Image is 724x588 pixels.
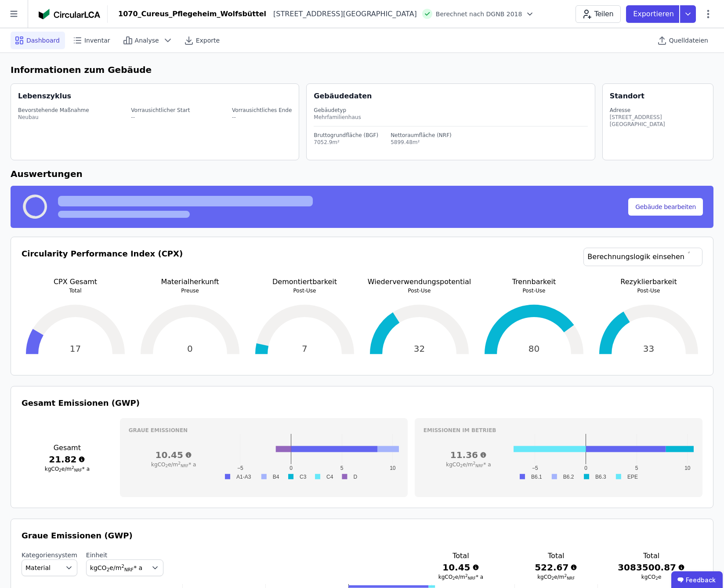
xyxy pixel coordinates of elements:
[366,287,473,294] p: Post-Use
[86,559,163,576] button: kgCO2e/m2NRF* a
[131,114,190,121] div: --
[151,462,196,468] span: kgCO e/m * a
[59,468,62,473] sub: 2
[18,91,71,101] div: Lebenszyklus
[610,91,644,101] div: Standort
[22,530,702,542] h3: Graue Emissionen (GWP)
[391,139,452,146] div: 5899.48m²
[314,107,587,114] div: Gebäudetyp
[610,107,706,114] div: Adresse
[181,464,188,468] sub: NRF
[460,464,463,468] sub: 2
[567,576,575,581] sub: NRF
[129,427,399,434] h3: Graue Emissionen
[314,132,378,139] div: Bruttogrundfläche (BGF)
[11,63,713,76] h6: Informationen zum Gebäude
[473,461,475,465] sup: 2
[452,576,455,581] sub: 2
[22,287,129,294] p: Total
[22,277,129,287] p: CPX Gesamt
[641,574,662,580] span: kgCO e
[628,198,703,216] button: Gebäude bearbeiten
[121,563,124,569] sup: 2
[251,277,358,287] p: Demontiertbarkeit
[618,561,685,574] h3: 3083500.87
[124,567,134,572] sub: NRF
[107,567,110,572] sub: 2
[178,461,181,465] sup: 2
[427,551,494,561] h3: Total
[424,449,514,461] h3: 11.36
[391,132,452,139] div: Nettoraumfläche (NRF)
[427,561,494,574] h3: 10.45
[610,114,706,128] div: [STREET_ADDRESS][GEOGRAPHIC_DATA]
[436,10,522,18] span: Berechnet nach DGNB 2018
[669,36,708,45] span: Quelldateien
[438,574,483,580] span: kgCO e/m * a
[129,449,219,461] h3: 10.45
[135,36,159,45] span: Analyse
[165,464,168,468] sub: 2
[424,427,694,434] h3: Emissionen im betrieb
[522,551,590,561] h3: Total
[18,107,89,114] div: Bevorstehende Maßnahme
[633,9,676,19] p: Exportieren
[131,107,190,114] div: Vorrausichtlicher Start
[314,114,587,121] div: Mehrfamilienhaus
[366,277,473,287] p: Wiederverwendungspotential
[465,574,468,578] sup: 2
[26,36,60,45] span: Dashboard
[196,36,220,45] span: Exporte
[475,464,483,468] sub: NRF
[232,107,292,114] div: Vorrausichtliches Ende
[22,453,113,465] h3: 21.82
[84,36,110,45] span: Inventar
[11,167,713,180] h6: Auswertungen
[618,551,685,561] h3: Total
[480,277,588,287] p: Trennbarkeit
[22,551,77,559] label: Kategoriensystem
[39,9,100,19] img: Concular
[136,277,244,287] p: Materialherkunft
[537,574,575,580] span: kgCO e/m
[22,559,77,576] button: Material
[314,91,594,101] div: Gebäudedaten
[266,9,417,19] div: [STREET_ADDRESS][GEOGRAPHIC_DATA]
[136,287,244,294] p: Preuse
[72,465,74,470] sup: 2
[22,443,113,453] h3: Gesamt
[564,574,567,578] sup: 2
[595,277,702,287] p: Rezyklierbarkeit
[22,397,702,409] h3: Gesamt Emissionen (GWP)
[314,139,378,146] div: 7052.9m²
[468,576,476,581] sub: NRF
[480,287,588,294] p: Post-Use
[74,468,82,473] sub: NRF
[552,576,554,581] sub: 2
[118,9,266,19] div: 1070_Cureus_Pflegeheim_Wolfsbüttel
[583,248,702,266] a: Berechnungslogik einsehen
[22,248,183,277] h3: Circularity Performance Index (CPX)
[655,576,658,581] sub: 2
[45,466,90,472] span: kgCO e/m * a
[446,462,491,468] span: kgCO e/m * a
[595,287,702,294] p: Post-Use
[522,561,590,574] h3: 522.67
[86,551,163,559] label: Einheit
[25,563,51,572] span: Material
[251,287,358,294] p: Post-Use
[576,5,621,23] button: Teilen
[232,114,292,121] div: --
[18,114,89,121] div: Neubau
[90,564,142,571] span: kgCO e/m * a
